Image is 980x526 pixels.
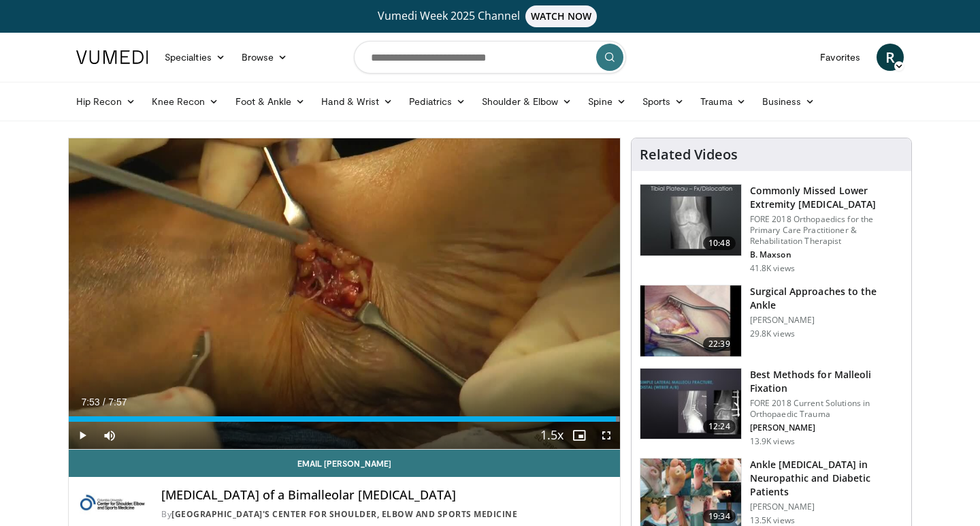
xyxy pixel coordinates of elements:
[68,88,144,115] a: Hip Recon
[354,41,626,74] input: Search topics, interventions
[750,328,795,339] p: 29.8K views
[233,44,296,71] a: Browse
[103,397,105,407] span: /
[580,88,634,115] a: Spine
[538,422,566,449] button: Playback Rate
[640,285,741,356] img: 27463190-6349-4d0c-bdb3-f372be2c3ba7.150x105_q85_crop-smart_upscale.jpg
[227,88,314,115] a: Foot & Ankle
[69,450,620,477] a: Email [PERSON_NAME]
[703,337,736,351] span: 22:39
[750,398,903,420] p: FORE 2018 Current Solutions in Orthopaedic Trauma
[877,44,904,71] a: R
[171,508,517,520] a: [GEOGRAPHIC_DATA]'s Center for Shoulder, Elbow and Sports Medicine
[108,397,127,407] span: 7:57
[750,368,903,395] h3: Best Methods for Malleoli Fixation
[634,88,693,115] a: Sports
[812,44,868,71] a: Favorites
[750,214,903,247] p: FORE 2018 Orthopaedics for the Primary Care Practitioner & Rehabilitation Therapist
[640,285,903,357] a: 22:39 Surgical Approaches to the Ankle [PERSON_NAME] 29.8K views
[69,138,620,450] video-js: Video Player
[69,422,96,449] button: Play
[78,5,902,27] a: Vumedi Week 2025 ChannelWATCH NOW
[640,146,738,163] h4: Related Videos
[144,88,227,115] a: Knee Recon
[750,458,903,499] h3: Ankle [MEDICAL_DATA] in Neuropathic and Diabetic Patients
[750,515,795,526] p: 13.5K views
[76,50,148,64] img: VuMedi Logo
[750,184,903,211] h3: Commonly Missed Lower Extremity [MEDICAL_DATA]
[750,315,903,326] p: [PERSON_NAME]
[474,88,580,115] a: Shoulder & Elbow
[750,501,903,512] p: [PERSON_NAME]
[566,422,593,449] button: Enable picture-in-picture mode
[703,236,736,250] span: 10:48
[96,422,123,449] button: Mute
[161,488,609,503] h4: [MEDICAL_DATA] of a Bimalleolar [MEDICAL_DATA]
[313,88,401,115] a: Hand & Wrist
[161,508,609,521] div: By
[750,263,795,274] p: 41.8K views
[750,436,795,447] p: 13.9K views
[640,185,741,256] img: 4aa379b6-386c-4fb5-93ee-de5617843a87.150x105_q85_crop-smart_upscale.jpg
[640,369,741,439] img: bb3c647c-2c54-4102-bd4b-4b25814f39ee.150x105_q85_crop-smart_upscale.jpg
[640,368,903,447] a: 12:24 Best Methods for Malleoli Fixation FORE 2018 Current Solutions in Orthopaedic Trauma [PERSO...
[640,184,903,274] a: 10:48 Commonly Missed Lower Extremity [MEDICAL_DATA] FORE 2018 Orthopaedics for the Primary Care ...
[69,416,620,422] div: Progress Bar
[401,88,474,115] a: Pediatrics
[703,420,736,433] span: 12:24
[754,88,823,115] a: Business
[750,249,903,260] p: B. Maxson
[750,285,903,312] h3: Surgical Approaches to the Ankle
[692,88,754,115] a: Trauma
[703,510,736,523] span: 19:34
[525,5,598,27] span: WATCH NOW
[593,422,620,449] button: Fullscreen
[750,422,903,433] p: [PERSON_NAME]
[157,44,233,71] a: Specialties
[81,397,99,407] span: 7:53
[80,488,145,521] img: Columbia University's Center for Shoulder, Elbow and Sports Medicine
